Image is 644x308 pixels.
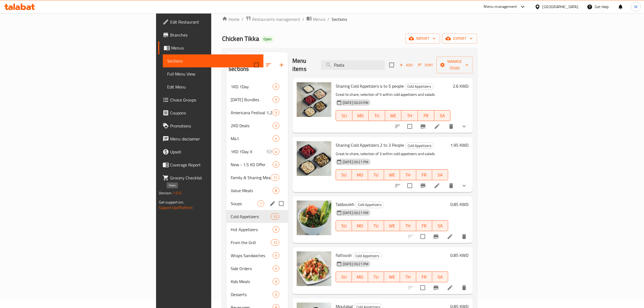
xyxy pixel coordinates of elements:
div: Cold Appetizers [405,83,434,90]
span: Desserts [231,291,273,298]
button: TH [400,169,416,180]
span: 12 [271,240,279,245]
span: TU [370,171,382,179]
button: TU [368,220,384,231]
button: MO [352,110,369,121]
img: Sharing Cold Appetizers 2 to 3 People [297,141,331,176]
a: Menus [158,41,264,54]
span: 3 [273,110,279,115]
a: Edit menu item [434,123,440,130]
span: Hot Appetizers [231,226,273,233]
h6: 0.85 KWD [450,201,468,208]
a: Coupons [158,106,264,119]
input: search [321,60,385,70]
div: 1KD 1Day X [231,148,266,155]
div: Soups1edit [226,197,288,210]
span: 1.0.0 [173,189,181,196]
span: Coverage Report [170,162,259,168]
h6: 1.95 KWD [450,141,468,149]
span: TU [371,112,383,120]
img: Sharing Cold Appetizers 4 to 5 people [297,82,331,117]
span: M [634,4,638,10]
a: Coverage Report [158,158,264,171]
a: Edit menu item [447,284,453,291]
span: WE [387,112,399,120]
span: Kids Meals [231,278,273,285]
div: M414 [226,132,288,145]
span: MO [355,112,367,120]
div: Cold Appetizers [231,213,270,220]
div: Family & Sharing Meals11 [226,171,288,184]
div: Value Meals8 [226,184,288,197]
button: delete [445,179,458,192]
div: 1KD 1Day3 [226,80,288,93]
div: Kids Meals3 [226,275,288,288]
span: Sharing Cold Appetizers 4 to 5 people [336,82,404,90]
a: Restaurants management [246,16,300,23]
a: Upsell [158,145,264,158]
a: Choice Groups [158,93,264,106]
span: Side Orders [231,265,273,272]
span: Sharing Cold Appetizers 2 to 3 People [336,141,404,149]
div: New - 1.5 KD Offer [231,161,273,168]
button: MO [352,220,368,231]
span: Fattoush [336,251,352,259]
span: WE [386,222,398,230]
a: Grocery Checklist [158,171,264,184]
button: FR [416,169,432,180]
span: Americana Festival 1,2,3 KD Deals [231,109,273,116]
span: MO [354,273,366,281]
div: [GEOGRAPHIC_DATA] [543,4,578,10]
span: [DATE] Bundles [231,96,273,103]
svg: Show Choices [461,182,467,189]
span: TH [402,222,414,230]
div: 1KD 1Day X4 [226,145,288,158]
button: SU [336,110,352,121]
h2: Menu items [292,57,315,73]
button: delete [458,281,471,294]
span: TH [402,273,414,281]
button: Sort [417,61,434,69]
a: Edit Restaurant [158,15,264,28]
div: items [273,161,279,168]
div: Open [261,36,274,42]
span: SU [338,171,350,179]
p: Great to share, selection of 3 within cold appetizers and salads [336,150,448,157]
a: Support.OpsPlatform [159,204,193,211]
span: 5 [273,266,279,271]
span: M41 [231,135,273,142]
button: show more [458,120,471,133]
span: SA [434,222,446,230]
button: SU [336,271,352,282]
span: Sort sections [262,58,275,71]
h6: 2.6 KWD [453,82,468,90]
span: Branches [170,32,259,38]
span: Sort [418,62,433,68]
span: 4 [273,136,279,141]
button: FR [416,271,432,282]
div: items [273,148,279,155]
span: Value Meals [231,187,273,194]
span: Menu disclaimer [170,136,259,142]
div: Cold Appetizers12 [226,210,288,223]
a: Menus [306,16,325,23]
div: 2KD Deals3 [226,119,288,132]
span: Upsell [170,149,259,155]
span: MO [354,222,366,230]
div: Cold Appetizers [405,142,434,149]
span: 3 [273,279,279,284]
span: Coupons [170,110,259,116]
span: Grocery Checklist [170,175,259,181]
button: export [442,34,477,44]
span: TH [402,171,414,179]
span: SU [338,273,350,281]
a: Sections [163,54,264,67]
span: 1 [258,201,264,206]
span: Wraps Sandwiches [231,252,273,259]
button: TH [401,110,418,121]
span: 3 [273,123,279,128]
span: SU [338,112,350,120]
img: Tabbouleh [297,201,331,235]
